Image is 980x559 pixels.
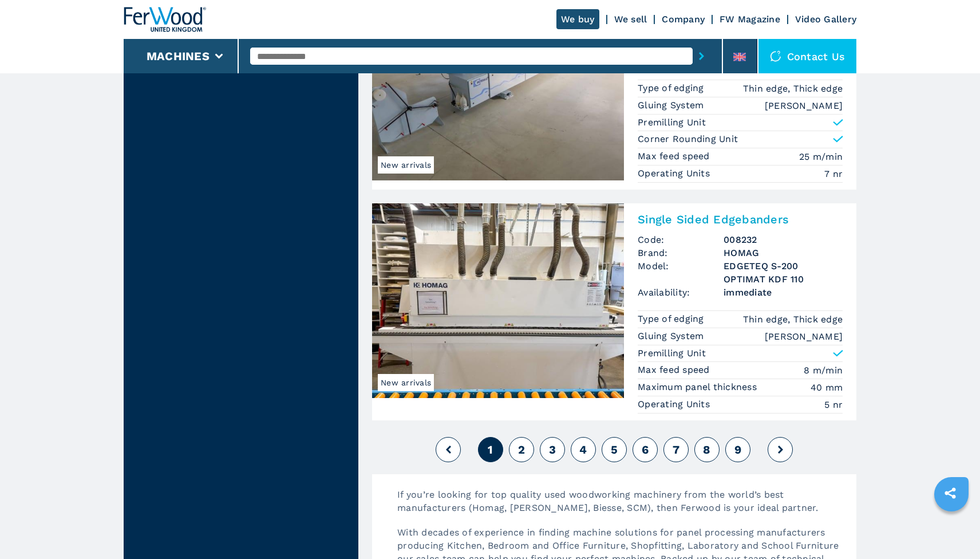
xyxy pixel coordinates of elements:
[638,167,713,180] p: Operating Units
[638,364,713,376] p: Max feed speed
[556,9,599,29] a: We buy
[638,82,707,95] p: Type of edging
[638,246,724,259] span: Brand:
[638,330,707,343] p: Gluing System
[638,150,713,163] p: Max feed speed
[478,437,503,462] button: 1
[743,313,843,326] em: Thin edge, Thick edge
[743,82,843,95] em: Thin edge, Thick edge
[931,507,971,550] iframe: Chat
[372,203,624,398] img: Single Sided Edgebanders HOMAG EDGETEQ S-200 OPTIMAT KDF 110
[804,364,843,377] em: 8 m/min
[378,374,434,391] span: New arrivals
[571,437,596,462] button: 4
[549,443,556,456] span: 3
[662,14,705,25] a: Company
[765,99,843,112] em: [PERSON_NAME]
[638,233,724,246] span: Code:
[372,203,856,420] a: Single Sided Edgebanders HOMAG EDGETEQ S-200 OPTIMAT KDF 110New arrivalsSingle Sided EdgebandersC...
[614,14,647,25] a: We sell
[638,259,724,286] span: Model:
[795,14,856,25] a: Video Gallery
[725,437,750,462] button: 9
[673,443,679,456] span: 7
[765,330,843,343] em: [PERSON_NAME]
[694,437,720,462] button: 8
[734,443,741,456] span: 9
[642,443,649,456] span: 6
[936,479,965,507] a: sharethis
[703,443,710,456] span: 8
[693,43,710,69] button: submit-button
[124,7,206,32] img: Ferwood
[799,150,843,163] em: 25 m/min
[638,347,706,360] p: Premilling Unit
[758,39,857,73] div: Contact us
[724,259,843,286] h3: EDGETEQ S-200 OPTIMAT KDF 110
[638,286,724,299] span: Availability:
[633,437,658,462] button: 6
[488,443,493,456] span: 1
[602,437,627,462] button: 5
[824,167,843,180] em: 7 nr
[386,488,856,526] p: If you’re looking for top quality used woodworking machinery from the world’s best manufacturers ...
[724,286,843,299] span: immediate
[540,437,565,462] button: 3
[724,233,843,246] h3: 008232
[638,212,843,226] h2: Single Sided Edgebanders
[518,443,525,456] span: 2
[638,99,707,112] p: Gluing System
[638,116,706,129] p: Premilling Unit
[638,313,707,325] p: Type of edging
[638,133,738,145] p: Corner Rounding Unit
[378,156,434,174] span: New arrivals
[663,437,689,462] button: 7
[724,246,843,259] h3: HOMAG
[811,381,843,394] em: 40 mm
[509,437,534,462] button: 2
[147,49,210,63] button: Machines
[638,398,713,411] p: Operating Units
[638,381,760,393] p: Maximum panel thickness
[579,443,587,456] span: 4
[770,50,781,62] img: Contact us
[824,398,843,411] em: 5 nr
[720,14,780,25] a: FW Magazine
[611,443,618,456] span: 5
